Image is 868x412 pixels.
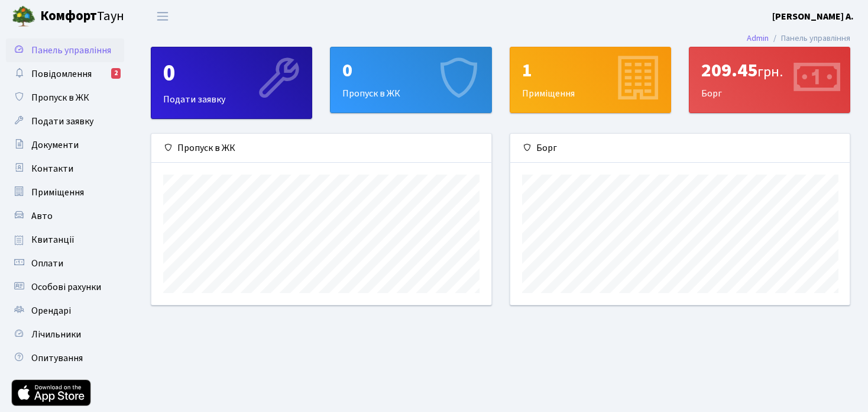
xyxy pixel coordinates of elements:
[331,47,491,112] div: Пропуск в ЖК
[6,228,124,252] a: Квитанції
[522,59,659,82] div: 1
[31,210,53,223] span: Авто
[40,7,124,27] span: Таун
[330,47,491,113] a: 0Пропуск в ЖК
[31,352,83,365] span: Опитування
[6,157,124,181] a: Контакти
[151,47,312,118] div: Подати заявку
[6,346,124,370] a: Опитування
[31,257,63,270] span: Оплати
[6,86,124,110] a: Пропуск в ЖК
[6,275,124,299] a: Особові рахунки
[31,281,101,294] span: Особові рахунки
[31,139,79,152] span: Документи
[6,299,124,323] a: Орендарі
[772,9,854,24] a: [PERSON_NAME] А.
[757,62,783,82] span: грн.
[510,47,671,112] div: Приміщення
[151,47,312,119] a: 0Подати заявку
[6,133,124,157] a: Документи
[6,38,124,62] a: Панель управління
[342,59,479,82] div: 0
[6,204,124,228] a: Авто
[510,134,850,163] div: Борг
[31,186,84,199] span: Приміщення
[151,134,491,163] div: Пропуск в ЖК
[31,304,71,317] span: Орендарі
[31,67,92,81] span: Повідомлення
[31,328,81,341] span: Лічильники
[772,10,854,23] b: [PERSON_NAME] А.
[6,110,124,133] a: Подати заявку
[747,32,769,44] a: Admin
[31,115,93,128] span: Подати заявку
[6,62,124,86] a: Повідомлення2
[689,47,850,112] div: Борг
[510,47,671,113] a: 1Приміщення
[701,59,838,82] div: 209.45
[31,162,73,175] span: Контакти
[12,5,35,28] img: logo.png
[163,59,300,88] div: 0
[6,323,124,346] a: Лічильники
[111,68,121,79] div: 2
[40,7,97,25] b: Комфорт
[31,91,89,104] span: Пропуск в ЖК
[31,44,111,57] span: Панель управління
[148,7,177,26] button: Переключити навігацію
[729,26,868,51] nav: breadcrumb
[6,252,124,275] a: Оплати
[769,32,850,45] li: Панель управління
[31,233,75,246] span: Квитанції
[6,181,124,204] a: Приміщення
